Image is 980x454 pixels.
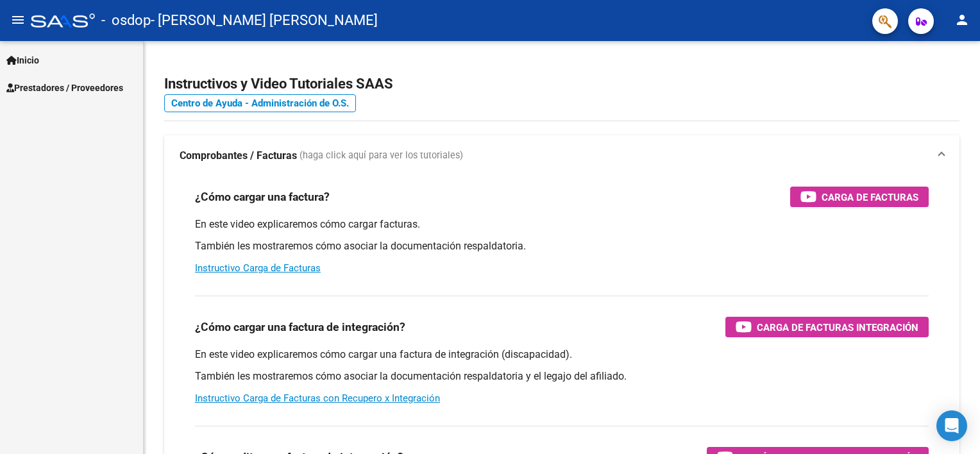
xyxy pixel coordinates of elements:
h2: Instructivos y Video Tutoriales SAAS [164,72,959,96]
strong: Comprobantes / Facturas [180,149,297,163]
span: (haga click aquí para ver los tutoriales) [300,149,463,163]
span: - [PERSON_NAME] [PERSON_NAME] [151,6,378,35]
h3: ¿Cómo cargar una factura? [195,188,330,206]
span: Prestadores / Proveedores [6,81,123,95]
p: En este video explicaremos cómo cargar una factura de integración (discapacidad). [195,348,929,362]
span: - osdop [101,6,151,35]
span: Inicio [6,53,39,67]
span: Carga de Facturas Integración [757,319,918,335]
button: Carga de Facturas [790,187,929,207]
a: Instructivo Carga de Facturas con Recupero x Integración [195,392,440,404]
p: También les mostraremos cómo asociar la documentación respaldatoria y el legajo del afiliado. [195,369,929,383]
h3: ¿Cómo cargar una factura de integración? [195,318,405,336]
a: Instructivo Carga de Facturas [195,262,321,274]
span: Carga de Facturas [822,189,918,205]
p: También les mostraremos cómo asociar la documentación respaldatoria. [195,239,929,253]
div: Open Intercom Messenger [936,410,967,441]
mat-expansion-panel-header: Comprobantes / Facturas (haga click aquí para ver los tutoriales) [164,135,959,176]
p: En este video explicaremos cómo cargar facturas. [195,217,929,231]
mat-icon: menu [10,12,26,28]
button: Carga de Facturas Integración [725,317,929,337]
a: Centro de Ayuda - Administración de O.S. [164,94,356,112]
mat-icon: person [954,12,970,28]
